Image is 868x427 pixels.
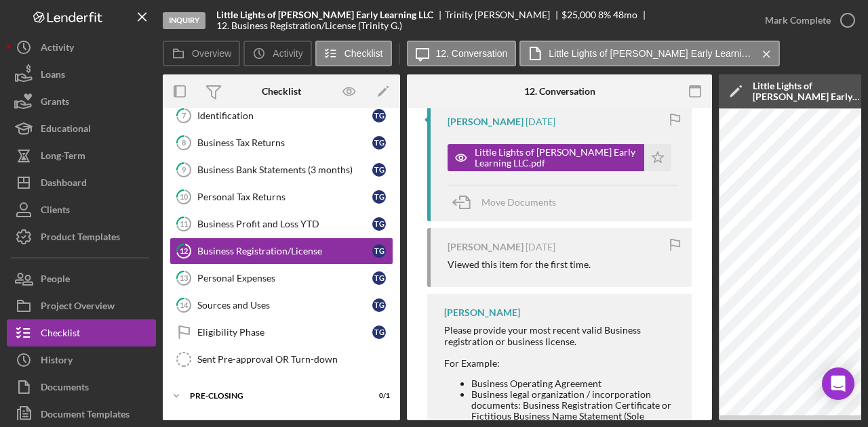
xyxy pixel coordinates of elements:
[372,325,386,339] div: T G
[197,164,372,175] div: Business Bank Statements (3 months)
[526,116,555,127] time: 2025-09-29 02:07
[190,392,356,400] div: Pre-Closing
[41,115,91,145] div: Educational
[41,61,65,91] div: Loans
[41,319,80,350] div: Checklist
[7,374,156,401] a: Documents
[372,163,386,177] div: T G
[372,217,386,231] div: T G
[163,41,240,66] button: Overview
[170,238,393,265] a: 12Business Registration/LicenseTG
[243,41,311,66] button: Activity
[170,156,393,183] a: 9Business Bank Statements (3 months)TG
[197,192,372,202] div: Personal Tax Returns
[170,129,393,156] a: 8Business Tax ReturnsTG
[192,48,231,59] label: Overview
[7,115,156,142] button: Educational
[448,242,524,252] div: [PERSON_NAME]
[197,110,372,121] div: Identification
[436,48,508,59] label: 12. Conversation
[197,300,372,311] div: Sources and Uses
[7,319,156,346] button: Checklist
[197,327,372,338] div: Eligibility Phase
[182,111,186,120] tspan: 7
[273,48,302,59] label: Activity
[262,86,301,97] div: Checklist
[613,9,637,20] div: 48 mo
[41,88,69,118] div: Grants
[197,137,372,148] div: Business Tax Returns
[519,41,780,66] button: Little Lights of [PERSON_NAME] Early Learning LLC.pdf
[445,9,561,20] div: Trinity [PERSON_NAME]
[197,246,372,256] div: Business Registration/License
[41,169,87,200] div: Dashboard
[372,271,386,285] div: T G
[182,138,186,147] tspan: 8
[182,165,186,174] tspan: 9
[7,265,156,292] button: People
[41,196,70,227] div: Clients
[372,190,386,204] div: T G
[444,307,520,318] div: [PERSON_NAME]
[524,86,595,97] div: 12. Conversation
[444,358,678,369] div: For Example:
[180,219,188,228] tspan: 11
[526,242,555,252] time: 2025-09-29 02:03
[197,219,372,229] div: Business Profit and Loss YTD
[7,346,156,374] button: History
[163,12,205,29] div: Inquiry
[561,9,596,20] span: $25,000
[765,7,831,34] div: Mark Complete
[372,244,386,258] div: T G
[475,147,637,168] div: Little Lights of [PERSON_NAME] Early Learning LLC.pdf
[7,142,156,169] button: Long-Term
[598,9,611,20] div: 8 %
[180,273,188,282] tspan: 13
[41,142,85,173] div: Long-Term
[372,298,386,312] div: T G
[216,9,433,20] b: Little Lights of [PERSON_NAME] Early Learning LLC
[41,265,70,296] div: People
[170,210,393,238] a: 11Business Profit and Loss YTDTG
[444,325,678,357] div: Please provide your most recent valid Business registration or business license.
[7,292,156,319] button: Project Overview
[448,144,671,171] button: Little Lights of [PERSON_NAME] Early Learning LLC.pdf
[180,246,188,255] tspan: 12
[7,196,156,223] button: Clients
[7,34,156,61] button: Activity
[170,319,393,346] a: Eligibility PhaseTG
[216,20,402,31] div: 12. Business Registration/License (Trinity G.)
[471,378,678,389] li: Business Operating Agreement
[7,223,156,250] button: Product Templates
[170,102,393,129] a: 7IdentificationTG
[7,61,156,88] button: Loans
[7,88,156,115] button: Grants
[41,34,74,64] div: Activity
[170,346,393,373] a: Sent Pre-approval OR Turn-down
[41,223,120,254] div: Product Templates
[180,192,189,201] tspan: 10
[197,354,393,365] div: Sent Pre-approval OR Turn-down
[41,346,73,377] div: History
[41,292,115,323] div: Project Overview
[448,259,591,270] div: Viewed this item for the first time.
[372,136,386,150] div: T G
[180,300,189,309] tspan: 14
[170,183,393,210] a: 10Personal Tax ReturnsTG
[197,273,372,284] div: Personal Expenses
[407,41,517,66] button: 12. Conversation
[7,169,156,196] button: Dashboard
[822,367,854,400] div: Open Intercom Messenger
